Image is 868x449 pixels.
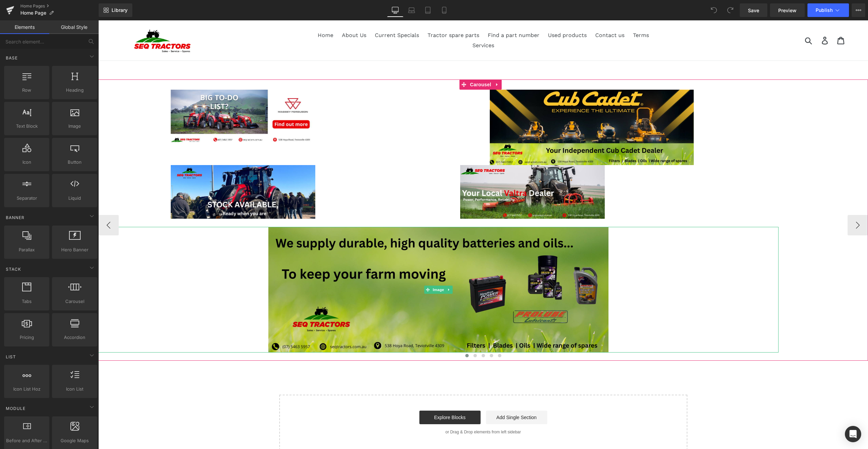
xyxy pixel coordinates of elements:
span: Carousel [54,298,95,305]
span: Google Maps [54,437,95,444]
a: Preview [770,3,805,17]
a: Services [371,20,399,30]
span: Accordion [54,334,95,341]
span: Terms [535,12,551,18]
span: Library [112,7,128,13]
button: Publish [807,3,849,17]
span: Banner [5,214,25,221]
p: or Drag & Drop elements from left sidebar [192,409,578,414]
a: Tractor spare parts [326,10,384,20]
button: Redo [723,3,737,17]
span: Image [54,123,95,130]
span: Image [333,265,347,273]
span: Preview [778,7,797,14]
span: Stack [5,266,22,272]
span: Base [5,55,18,61]
a: Tablet [420,3,436,17]
a: Expand / Collapse [395,59,403,69]
a: Add Single Section [388,390,449,404]
span: Liquid [54,195,95,202]
span: About Us [244,12,268,18]
div: Open Intercom Messenger [845,426,861,442]
span: Module [5,405,26,412]
span: List [5,354,17,360]
a: About Us [240,10,271,20]
a: Find a part number [386,10,445,20]
span: Find a part number [389,12,441,18]
span: Publish [816,7,833,13]
a: Laptop [403,3,420,17]
input: Search [709,13,728,28]
span: Current Specials [277,12,321,18]
span: Row [6,87,47,94]
span: Used products [450,12,488,18]
a: New Library [99,3,132,17]
span: Text Block [6,123,47,130]
a: Expand / Collapse [347,265,354,273]
span: Before and After Images [6,437,47,444]
a: Mobile [436,3,452,17]
button: Undo [707,3,721,17]
span: Icon List [54,385,95,393]
span: Icon List Hoz [6,385,47,393]
span: Tabs [6,298,47,305]
span: Contact us [497,12,526,18]
a: Current Specials [273,10,324,20]
span: Parallax [6,246,47,253]
span: Pricing [6,334,47,341]
a: Explore Blocks [321,390,382,404]
span: Button [54,159,95,166]
span: Icon [6,159,47,166]
span: Separator [6,195,47,202]
a: Contact us [494,10,530,20]
a: Terms [531,10,554,20]
a: Global Style [49,20,99,34]
a: Used products [446,10,492,20]
span: Home [219,12,235,18]
span: Services [374,22,396,29]
a: Desktop [387,3,403,17]
span: Carousel [370,59,395,69]
span: Hero Banner [54,246,95,253]
a: Home [216,10,238,20]
img: seq tractors [19,5,104,35]
span: Save [748,7,759,14]
button: More [852,3,865,17]
span: Tractor spare parts [329,12,381,18]
span: Heading [54,87,95,94]
a: Home Pages [20,3,99,9]
span: Home Page [20,10,46,16]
